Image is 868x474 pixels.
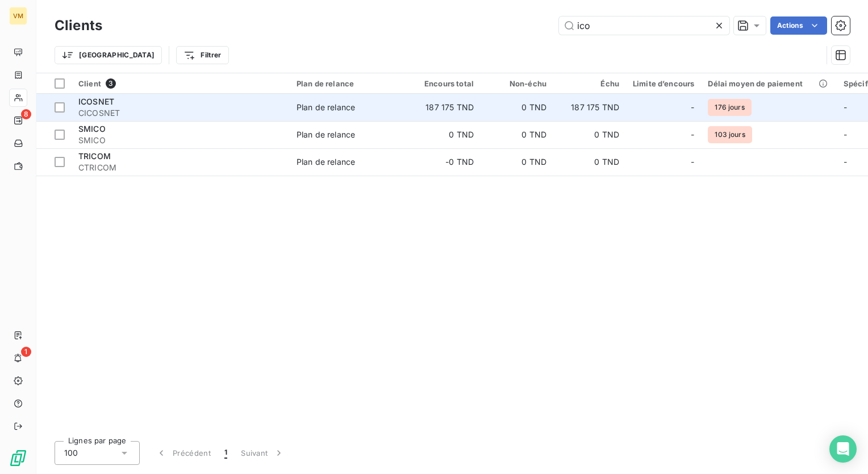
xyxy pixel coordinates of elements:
div: Limite d’encours [633,79,694,88]
div: Plan de relance [297,79,401,88]
input: Rechercher [559,16,729,35]
div: Plan de relance [297,129,355,140]
span: - [844,130,847,139]
span: 100 [64,447,78,459]
div: Plan de relance [297,156,355,168]
div: Open Intercom Messenger [829,435,857,463]
div: Non-échu [487,79,546,88]
span: TRICOM [78,151,111,161]
div: Encours total [415,79,474,88]
button: Précédent [149,441,218,465]
h3: Clients [55,15,102,36]
span: - [691,156,694,168]
span: 3 [106,78,116,89]
td: -0 TND [408,148,481,176]
span: SMICO [78,135,283,146]
span: 1 [21,347,31,357]
td: 0 TND [481,94,553,121]
button: Filtrer [176,46,228,64]
span: CTRICOM [78,162,283,173]
div: Échu [560,79,619,88]
span: SMICO [78,124,106,134]
td: 0 TND [481,121,553,148]
button: 1 [218,441,234,465]
span: - [691,102,694,113]
button: [GEOGRAPHIC_DATA] [55,46,162,64]
span: 1 [224,447,227,459]
button: Suivant [234,441,291,465]
div: VM [9,7,27,25]
td: 187 175 TND [408,94,481,121]
span: ICOSNET [78,97,114,106]
td: 0 TND [481,148,553,176]
td: 0 TND [553,121,626,148]
td: 187 175 TND [553,94,626,121]
span: 176 jours [708,99,751,116]
span: CICOSNET [78,107,283,119]
td: 0 TND [408,121,481,148]
span: 103 jours [708,126,752,143]
span: 8 [21,109,31,119]
img: Logo LeanPay [9,449,27,467]
div: Délai moyen de paiement [708,79,829,88]
span: - [844,102,847,112]
span: Client [78,79,101,88]
span: - [844,157,847,167]
div: Plan de relance [297,102,355,113]
button: Actions [770,16,827,35]
td: 0 TND [553,148,626,176]
span: - [691,129,694,140]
